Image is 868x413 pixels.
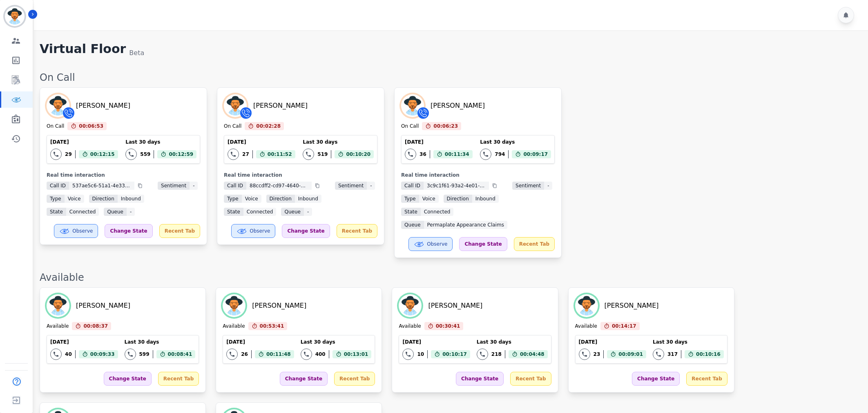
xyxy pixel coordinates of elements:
div: 26 [241,351,248,357]
div: Available [575,323,597,330]
img: Avatar [223,294,245,317]
div: Change State [105,224,152,238]
div: Recent Tab [514,237,555,251]
div: Change State [632,372,680,386]
span: Direction [444,195,472,203]
div: [DATE] [228,139,295,145]
img: Avatar [47,94,69,117]
div: 317 [667,351,678,357]
span: inbound [472,195,499,203]
span: 00:11:48 [266,350,291,358]
span: connected [421,208,454,216]
div: 218 [491,351,502,357]
span: Observe [250,228,270,234]
span: State [401,208,421,216]
span: inbound [118,195,144,203]
span: voice [65,195,84,203]
div: Available [399,323,421,330]
span: 00:08:37 [83,322,108,330]
span: 00:12:59 [169,150,193,158]
span: - [127,208,135,216]
div: 29 [65,151,72,158]
span: Sentiment [335,182,367,190]
div: [DATE] [50,339,118,345]
div: Real time interaction [224,172,377,178]
button: Observe [408,237,453,251]
div: Beta [129,48,144,58]
div: 40 [65,351,72,357]
span: Sentiment [512,182,544,190]
span: Call ID [47,182,69,190]
span: - [304,208,312,216]
div: Last 30 days [303,139,374,145]
span: Observe [427,241,447,247]
div: On Call [224,123,241,130]
div: Last 30 days [125,339,196,345]
div: Change State [459,237,507,251]
div: [DATE] [402,339,470,345]
div: [DATE] [226,339,294,345]
div: On Call [47,123,64,130]
div: Change State [280,372,328,386]
div: Recent Tab [337,224,377,238]
div: Recent Tab [158,372,199,386]
div: Change State [456,372,504,386]
div: On Call [401,123,419,130]
span: Permaplate Appearance Claims [424,221,507,229]
div: 27 [242,151,249,158]
div: 23 [594,351,600,357]
span: 00:10:17 [442,350,467,358]
div: Last 30 days [301,339,372,345]
span: - [190,182,198,190]
div: 599 [139,351,150,357]
div: 519 [317,151,328,158]
img: Avatar [399,294,422,317]
div: Real time interaction [401,172,555,178]
span: 00:09:33 [90,350,115,358]
div: [PERSON_NAME] [76,301,130,311]
span: 00:08:41 [168,350,192,358]
span: 00:06:23 [433,122,458,130]
span: 00:11:52 [268,150,292,158]
span: Direction [266,195,295,203]
span: voice [419,195,439,203]
span: connected [66,208,99,216]
span: 00:09:01 [618,350,643,358]
span: Sentiment [158,182,190,190]
span: voice [242,195,261,203]
span: 00:30:41 [436,322,460,330]
img: Avatar [224,94,247,117]
div: Recent Tab [334,372,375,386]
div: Recent Tab [686,372,727,386]
span: 00:04:48 [520,350,544,358]
img: Avatar [47,294,69,317]
span: Queue [401,221,424,229]
div: On Call [40,71,860,84]
span: 537ae5c6-51a1-4e33-9150-b04d0d0a4eb7 [69,182,134,190]
span: Direction [89,195,118,203]
span: Call ID [224,182,246,190]
button: Observe [231,224,275,238]
span: - [367,182,375,190]
div: Last 30 days [125,139,196,145]
h1: Virtual Floor [40,42,126,58]
span: 00:13:01 [344,350,368,358]
button: Observe [54,224,98,238]
img: Avatar [575,294,598,317]
span: 88ccdff2-cd97-4640-b73f-26aa3762b9b5 [246,182,312,190]
span: State [224,208,243,216]
span: 00:10:16 [696,350,721,358]
div: Available [47,323,69,330]
span: - [544,182,552,190]
div: Last 30 days [477,339,548,345]
div: [PERSON_NAME] [428,301,482,311]
div: Recent Tab [510,372,551,386]
div: Recent Tab [159,224,200,238]
div: Change State [104,372,152,386]
span: 00:10:20 [346,150,370,158]
div: 559 [140,151,150,158]
span: State [47,208,66,216]
span: 3c9c1f61-93a2-4e01-a0d8-c57472be02f3 [424,182,489,190]
div: Change State [282,224,330,238]
div: 400 [315,351,326,357]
